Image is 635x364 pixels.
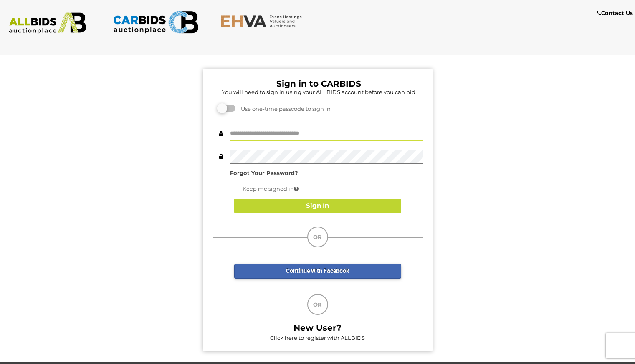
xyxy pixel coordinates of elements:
[234,264,401,279] a: Continue with Facebook
[597,10,633,16] b: Contact Us
[234,199,401,213] button: Sign In
[230,184,299,194] label: Keep me signed in
[307,227,328,247] div: OR
[230,170,298,176] a: Forgot Your Password?
[5,12,91,34] img: ALLBIDS.com.au
[215,89,423,95] h5: You will need to sign in using your ALLBIDS account before you can bid
[113,8,199,36] img: CARBIDS.com.au
[276,79,361,89] b: Sign in to CARBIDS
[237,105,331,112] span: Use one-time passcode to sign in
[270,334,365,341] a: Click here to register with ALLBIDS
[597,8,635,18] a: Contact Us
[307,294,328,315] div: OR
[293,323,342,333] b: New User?
[220,15,306,28] img: EHVA.com.au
